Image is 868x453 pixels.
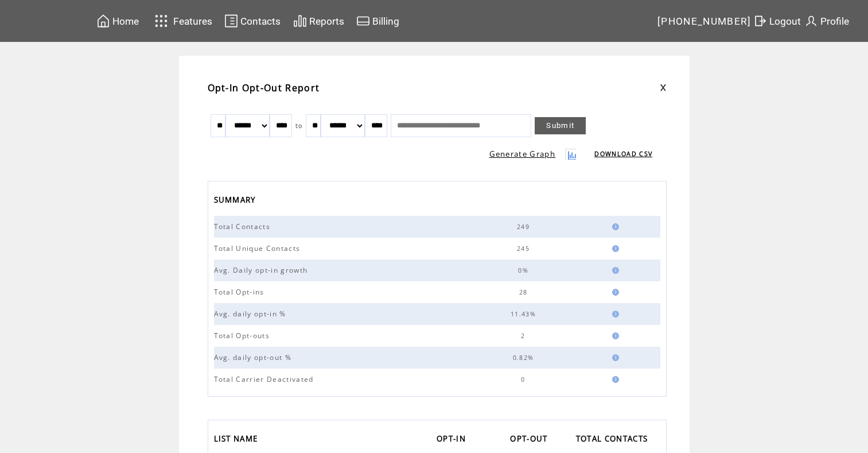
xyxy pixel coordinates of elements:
span: Total Opt-outs [214,331,273,340]
span: 245 [517,245,532,253]
a: OPT-OUT [510,431,553,450]
img: profile.svg [804,14,818,28]
span: Avg. daily opt-out % [214,353,295,362]
span: Total Contacts [214,222,274,231]
a: Features [150,10,215,32]
span: TOTAL CONTACTS [576,431,651,450]
span: Features [173,16,212,27]
a: TOTAL CONTACTS [576,431,654,450]
span: Total Opt-ins [214,287,267,297]
span: 249 [517,223,532,231]
span: to [295,122,303,130]
img: help.gif [609,354,619,361]
img: exit.svg [753,14,767,28]
a: Reports [291,12,346,30]
a: Profile [803,12,851,30]
span: OPT-OUT [510,431,550,450]
img: features.svg [151,11,172,30]
img: help.gif [609,245,619,252]
img: help.gif [609,267,619,274]
span: [PHONE_NUMBER] [657,16,752,27]
span: Opt-In Opt-Out Report [208,82,320,94]
a: LIST NAME [214,431,264,450]
span: 2 [521,332,528,340]
span: Total Carrier Deactivated [214,374,317,384]
span: Avg. Daily opt-in growth [214,265,311,275]
img: help.gif [609,332,619,339]
img: help.gif [609,289,619,296]
span: Profile [820,16,849,27]
span: SUMMARY [214,192,259,211]
a: Submit [535,117,586,134]
img: chart.svg [293,14,307,28]
span: Logout [769,16,801,27]
a: Contacts [223,12,282,30]
img: creidtcard.svg [356,14,370,28]
span: Contacts [240,16,281,27]
a: Home [95,12,141,30]
span: 0.82% [513,354,537,362]
img: help.gif [609,223,619,230]
span: OPT-IN [437,431,469,450]
span: Reports [309,16,344,27]
a: Logout [752,12,803,30]
img: help.gif [609,311,619,318]
img: home.svg [96,14,110,28]
img: contacts.svg [224,14,238,28]
span: Billing [372,16,399,27]
a: Billing [355,12,401,30]
span: Home [112,16,139,27]
a: OPT-IN [437,431,472,450]
a: Generate Graph [489,149,556,159]
a: DOWNLOAD CSV [594,150,652,158]
span: Total Unique Contacts [214,243,303,253]
span: 0 [521,375,528,384]
span: Avg. daily opt-in % [214,309,289,319]
img: help.gif [609,376,619,383]
span: 0% [518,266,531,274]
span: 11.43% [511,310,539,318]
span: 28 [519,288,531,296]
span: LIST NAME [214,431,261,450]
